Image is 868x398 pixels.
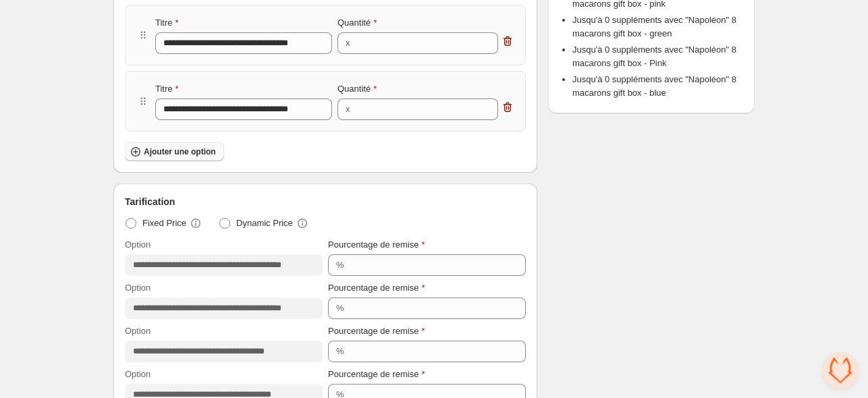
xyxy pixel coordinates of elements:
[328,238,425,252] label: Pourcentage de remise
[125,281,151,295] label: Option
[346,103,350,116] div: x
[336,258,344,272] div: %
[144,146,216,157] span: Ajouter une option
[572,43,744,70] li: Jusqu'à 0 suppléments avec "Napoléon" 8 macarons gift box - Pink
[572,73,744,100] li: Jusqu'à 0 suppléments avec "Napoléon" 8 macarons gift box - blue
[572,13,744,40] li: Jusqu'à 0 suppléments avec "Napoléon" 8 macarons gift box - green
[336,302,344,315] div: %
[125,195,175,208] span: Tarification
[328,324,425,338] label: Pourcentage de remise
[336,345,344,358] div: %
[328,368,425,381] label: Pourcentage de remise
[142,217,186,230] span: Fixed Price
[125,324,151,338] label: Option
[822,352,859,389] div: Ouvrir le chat
[155,16,179,30] label: Titre
[328,281,425,295] label: Pourcentage de remise
[337,82,377,96] label: Quantité
[125,238,151,252] label: Option
[125,142,224,161] button: Ajouter une option
[346,36,350,50] div: x
[337,16,377,30] label: Quantité
[236,217,293,230] span: Dynamic Price
[155,82,179,96] label: Titre
[125,368,151,381] label: Option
